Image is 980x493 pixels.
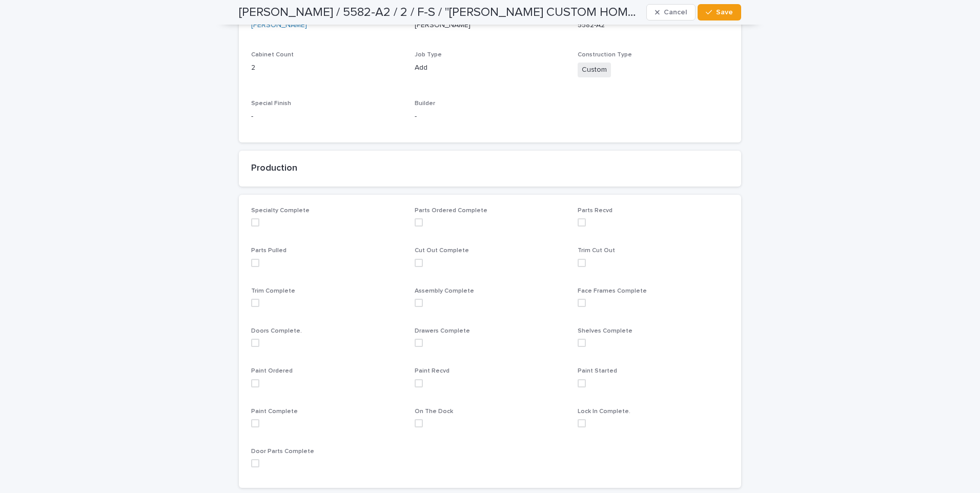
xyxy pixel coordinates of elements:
span: Cut Out Complete [415,248,469,254]
span: Paint Complete [251,408,298,415]
span: Parts Ordered Complete [415,208,487,214]
button: Cancel [646,4,696,20]
p: 2 [251,63,402,73]
span: Custom [578,63,611,77]
span: Cancel [664,9,687,16]
a: [PERSON_NAME] [251,20,307,31]
span: Paint Recvd [415,368,450,374]
span: Assembly Complete [415,288,474,294]
span: Construction Type [578,52,632,58]
span: Specialty Complete [251,208,310,214]
p: - [415,111,566,122]
span: Shelves Complete [578,328,632,334]
h2: Production [251,163,729,174]
h2: THAYER-LOVETT / 5582-A2 / 2 / F-S / "PARKER CUSTOM HOMES, L.L.C." / Louis Rincon [239,5,642,20]
span: Paint Ordered [251,368,293,374]
span: Parts Pulled [251,248,287,254]
p: Add [415,63,566,73]
span: Cabinet Count [251,52,294,58]
span: Special Finish [251,100,291,107]
span: Trim Cut Out [578,248,615,254]
span: Builder [415,100,435,107]
span: Parts Recvd [578,208,612,214]
span: Doors Complete. [251,328,302,334]
span: Door Parts Complete [251,448,314,455]
p: 5582-A2 [578,20,729,31]
span: Lock In Complete. [578,408,630,415]
span: Save [716,9,733,16]
span: Paint Started [578,368,617,374]
span: Job Type [415,52,442,58]
span: Face Frames Complete [578,288,647,294]
span: On The Dock [415,408,453,415]
p: - [251,111,402,122]
span: Trim Complete [251,288,295,294]
button: Save [698,4,741,20]
p: [PERSON_NAME] [415,20,566,31]
span: Drawers Complete [415,328,470,334]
